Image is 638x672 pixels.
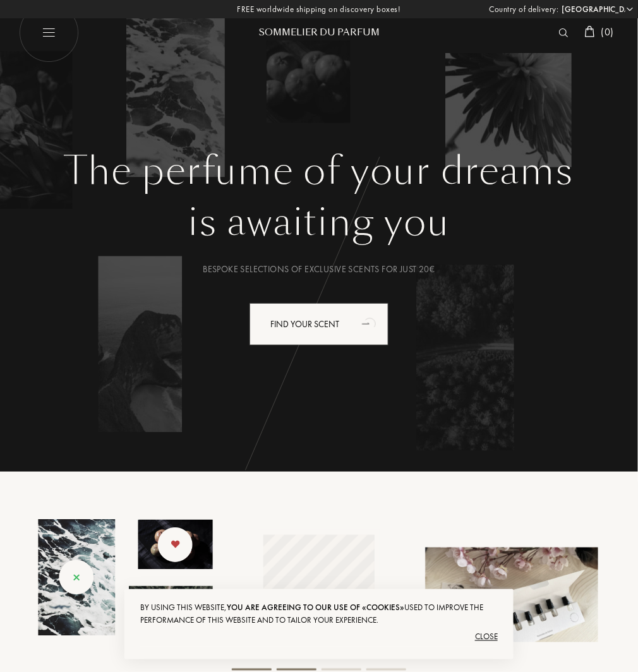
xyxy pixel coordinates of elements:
div: Close [140,627,498,647]
div: Sommelier du Parfum [243,27,395,40]
img: cart_white.svg [585,26,595,37]
div: Find your scent [250,303,388,345]
div: By using this website, used to improve the performance of this website and to tailor your experie... [140,602,498,627]
img: landing_swipe.png [38,519,213,642]
span: ( 0 ) [601,25,614,39]
span: Country of delivery: [490,3,559,16]
a: Find your scentanimation [240,303,398,345]
h1: The perfume of your dreams [28,148,610,194]
div: Bespoke selections of exclusive scents for just 20€ [28,263,610,276]
span: you are agreeing to our use of «cookies» [227,603,404,613]
div: is awaiting you [28,194,610,251]
img: burger_white.png [19,3,79,63]
img: box_landing_top.png [425,548,600,642]
div: animation [358,311,383,336]
img: search_icn_white.svg [559,28,569,37]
